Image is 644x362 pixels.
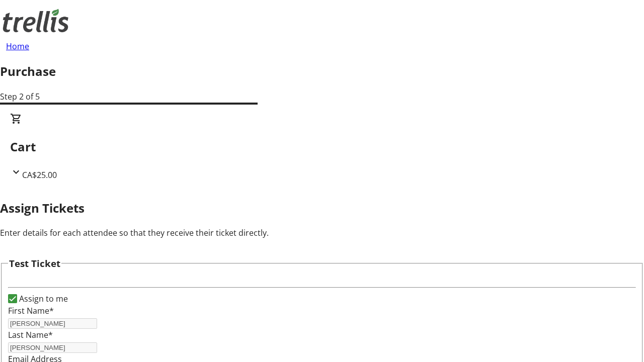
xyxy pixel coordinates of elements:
[22,169,57,180] span: CA$25.00
[10,113,634,181] div: CartCA$25.00
[8,305,54,316] label: First Name*
[9,256,60,270] h3: Test Ticket
[17,293,68,305] label: Assign to me
[10,138,634,156] h2: Cart
[8,329,53,340] label: Last Name*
